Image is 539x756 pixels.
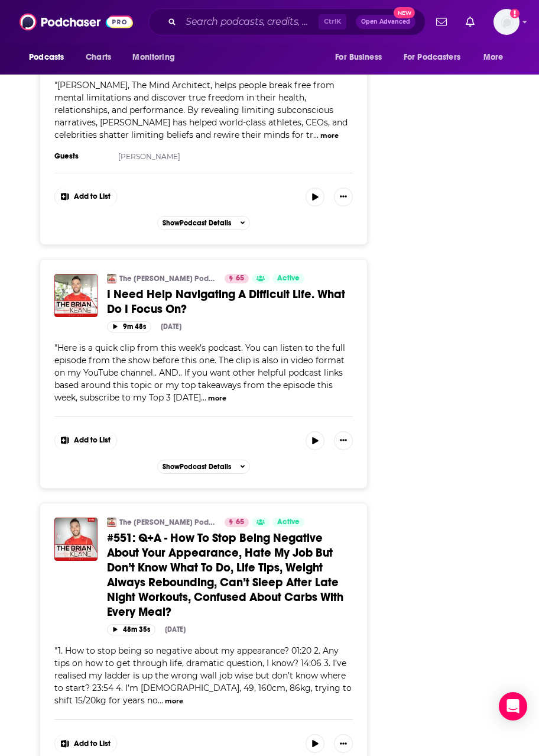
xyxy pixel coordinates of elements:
a: Show notifications dropdown [431,12,452,32]
span: [PERSON_NAME], The Mind Architect, helps people break free from mental limitations and discover t... [54,80,348,140]
button: open menu [21,46,79,69]
span: Logged in as Ashley_Beenen [493,9,519,35]
a: [PERSON_NAME] [118,152,180,161]
span: Open Advanced [361,19,410,25]
button: Show More Button [334,431,353,450]
span: #551: Q+A - How To Stop Being Negative About Your Appearance, Hate My Job But Don’t Know What To ... [107,531,343,619]
button: 48m 35s [107,624,155,635]
button: open menu [475,46,518,69]
button: Show More Button [55,431,116,450]
span: ... [201,392,206,403]
button: open menu [396,46,478,69]
span: For Business [335,49,382,66]
span: New [394,7,415,18]
span: Add to List [74,739,111,748]
a: The [PERSON_NAME] Podcast [119,274,217,283]
span: Here is a quick clip from this week’s podcast. You can listen to the full episode from the show b... [54,343,345,403]
span: 65 [236,273,244,285]
span: For Podcasters [404,49,460,66]
a: 65 [225,274,249,283]
span: Show Podcast Details [163,463,231,471]
span: Active [277,273,300,285]
span: 65 [236,516,244,528]
svg: Add a profile image [510,9,519,18]
a: #551: Q+A - How To Stop Being Negative About Your Appearance, Hate My Job But Don’t Know What To ... [107,531,353,619]
h3: Guests [54,151,108,161]
span: " [54,80,348,140]
div: [DATE] [165,625,186,634]
div: Open Intercom Messenger [499,692,527,721]
button: Show More Button [334,188,353,206]
div: Search podcasts, credits, & more... [148,8,426,35]
input: Search podcasts, credits, & more... [181,12,319,31]
span: Add to List [74,192,111,201]
button: open menu [327,46,397,69]
button: more [165,696,183,706]
span: Monitoring [132,49,174,66]
span: Add to List [74,436,111,445]
span: " [54,645,352,706]
button: open menu [124,46,190,69]
span: ... [313,130,319,140]
button: Show profile menu [493,9,519,35]
button: 9m 48s [107,321,151,332]
span: More [483,49,504,66]
a: I Need Help Navigating A Difficult Life. What Do I Focus On? [107,287,353,316]
div: [DATE] [161,322,181,331]
a: 65 [225,518,249,527]
img: Podchaser - Follow, Share and Rate Podcasts [20,11,133,33]
a: The [PERSON_NAME] Podcast [119,518,217,527]
span: " [54,343,345,403]
span: Ctrl K [319,14,346,30]
span: Show Podcast Details [163,219,231,227]
button: more [208,393,226,403]
a: Active [272,274,304,283]
a: Charts [78,46,118,69]
a: Active [272,518,304,527]
span: Active [277,516,300,528]
img: #551: Q+A - How To Stop Being Negative About Your Appearance, Hate My Job But Don’t Know What To ... [54,518,98,561]
span: 1. How to stop being so negative about my appearance? 01:20 2. Any tips on how to get through lif... [54,645,352,706]
button: Show More Button [55,188,116,206]
span: ... [158,695,163,706]
button: ShowPodcast Details [157,216,251,230]
img: The Brian Keane Podcast [107,518,116,527]
span: Podcasts [29,49,64,66]
button: Open AdvancedNew [356,15,415,29]
button: more [320,131,339,141]
button: Show More Button [55,734,116,753]
button: Show More Button [334,734,353,753]
span: Charts [86,49,111,66]
img: I Need Help Navigating A Difficult Life. What Do I Focus On? [54,274,98,317]
span: I Need Help Navigating A Difficult Life. What Do I Focus On? [107,287,345,316]
a: Show notifications dropdown [461,12,479,32]
img: The Brian Keane Podcast [107,274,116,283]
button: ShowPodcast Details [157,460,251,474]
img: User Profile [493,9,519,35]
